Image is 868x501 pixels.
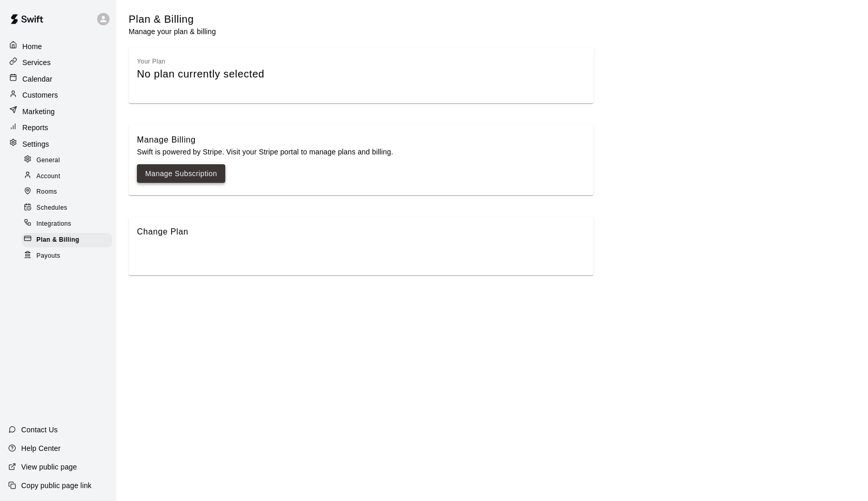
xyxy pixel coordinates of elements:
a: Home [7,39,109,54]
p: Contact Us [21,425,58,435]
div: General [22,153,112,168]
a: Integrations [22,216,116,232]
p: Calendar [22,74,52,84]
span: General [37,155,60,166]
p: Marketing [22,106,55,117]
div: Payouts [22,248,112,263]
p: Settings [22,139,49,149]
div: Plan & Billing [22,233,112,247]
p: Help Center [21,443,60,453]
a: General [22,152,116,168]
span: Rooms [37,187,57,197]
a: Reports [7,120,109,135]
p: Swift is powered by Stripe. Visit your Stripe portal to manage plans and billing. [137,147,585,157]
div: Rooms [22,185,112,199]
a: Schedules [22,200,116,216]
p: Copy public page link [21,480,91,491]
button: Manage Subscription [137,164,225,183]
a: Plan & Billing [22,232,116,248]
span: Your Plan [137,58,165,65]
span: Payouts [37,251,60,261]
a: Account [22,168,116,184]
div: Schedules [22,201,112,215]
a: Calendar [7,71,109,86]
h5: Plan & Billing [129,12,216,26]
div: Account [22,169,112,184]
span: Account [37,171,60,182]
a: Manage Subscription [145,167,217,180]
div: No plan currently selected [137,67,585,81]
span: Integrations [37,219,72,229]
a: Services [7,55,109,70]
a: Payouts [22,248,116,264]
a: Settings [7,136,109,151]
div: Change Plan [137,225,585,239]
p: Services [22,57,51,68]
span: Schedules [37,203,68,213]
p: Home [22,41,42,52]
p: Customers [22,90,58,100]
p: Manage your plan & billing [129,26,216,37]
a: Customers [7,88,109,103]
p: Reports [22,122,48,133]
div: Integrations [22,217,112,231]
a: Rooms [22,184,116,200]
a: Marketing [7,104,109,119]
span: Plan & Billing [37,235,80,245]
p: View public page [21,462,77,472]
div: Manage Billing [137,133,585,147]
